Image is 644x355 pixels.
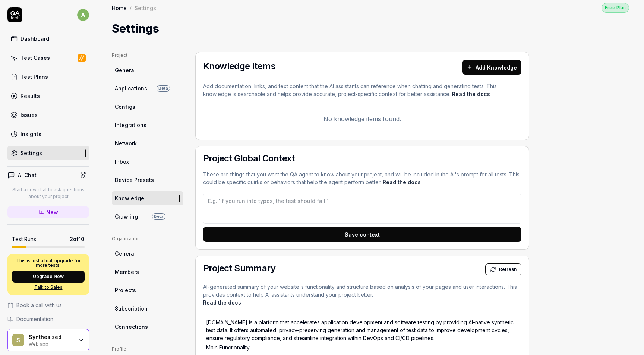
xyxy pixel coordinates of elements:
a: Test Cases [7,50,89,65]
a: Book a call with us [7,301,89,309]
span: General [115,250,136,257]
div: Synthesized [29,334,73,340]
button: a [77,7,89,22]
a: Documentation [7,315,89,323]
h2: Project Global Context [203,154,521,163]
p: Main Functionality [206,343,518,351]
div: Insights [20,130,41,138]
a: Read the docs [452,91,490,97]
p: Start a new chat to ask questions about your project [7,186,89,200]
a: CrawlingBeta [112,210,183,223]
p: AI-generated summary of your website's functionality and structure based on analysis of your page... [203,283,521,306]
h2: Project Summary [203,264,275,273]
a: General [112,247,183,260]
span: New [46,208,58,216]
a: Device Presets [112,173,183,187]
h1: Settings [112,20,159,37]
a: Home [112,4,127,12]
h4: AI Chat [18,171,37,179]
div: Settings [135,4,156,12]
span: Book a call with us [16,301,62,309]
span: Documentation [16,315,53,323]
span: Knowledge [115,194,144,202]
a: Members [112,265,183,279]
span: Beta [157,85,170,92]
a: Issues [7,108,89,122]
h2: Knowledge Items [203,62,275,71]
a: Network [112,136,183,150]
div: Settings [20,149,42,157]
div: Test Plans [20,73,48,81]
div: Issues [20,111,38,119]
span: a [77,9,89,21]
div: Organization [112,235,183,242]
span: General [115,66,136,74]
div: Profile [112,346,183,352]
span: Projects [115,286,136,294]
a: Projects [112,283,183,297]
span: S [12,334,24,346]
a: Dashboard [7,31,89,46]
span: Beta [152,213,165,220]
button: Add Knowledge [462,60,521,75]
a: Inbox [112,155,183,169]
a: Test Plans [7,70,89,84]
span: Device Presets [115,176,154,184]
div: Project [112,52,183,59]
a: Settings [7,146,89,160]
button: Upgrade Now [12,271,85,283]
div: Test Cases [20,54,50,62]
a: Talk to Sales [12,284,85,291]
div: Dashboard [20,35,49,43]
button: SSynthesizedWeb app [7,329,89,351]
a: Integrations [112,118,183,132]
span: Inbox [115,158,129,166]
a: Read the docs [383,179,421,185]
p: [DOMAIN_NAME] is a platform that accelerates application development and software testing by prov... [206,318,518,342]
button: Refresh [485,263,521,275]
a: Insights [7,127,89,141]
a: Knowledge [112,191,183,205]
span: Subscription [115,305,148,312]
span: 2 of 10 [70,235,85,243]
button: Save context [203,227,521,242]
a: Configs [112,100,183,114]
span: Members [115,268,139,276]
a: Results [7,89,89,103]
a: ApplicationsBeta [112,81,183,95]
p: This is just a trial, upgrade for more tests! [12,259,85,268]
div: / [130,4,132,12]
p: Add documentation, links, and text content that the AI assistants can reference when chatting and... [203,82,521,98]
span: Connections [115,323,148,331]
h5: Test Runs [12,236,36,243]
span: Configs [115,103,135,111]
a: New [7,206,89,218]
a: General [112,63,183,77]
p: These are things that you want the QA agent to know about your project, and will be included in t... [203,170,521,186]
span: Network [115,139,137,147]
span: Crawling [115,213,138,220]
span: Applications [115,84,147,92]
div: Web app [29,340,73,346]
div: Results [20,92,40,100]
span: Refresh [499,266,517,273]
button: Free Plan [602,3,629,13]
a: Connections [112,320,183,334]
p: No knowledge items found. [203,114,521,123]
span: Integrations [115,121,146,129]
a: Read the docs [203,299,241,306]
a: Subscription [112,302,183,315]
